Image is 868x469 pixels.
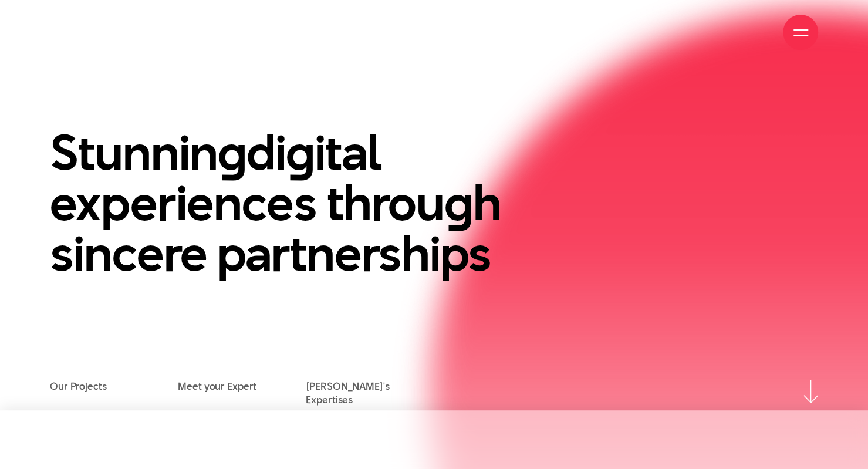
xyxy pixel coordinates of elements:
h1: Stunnin di ital experiences throu h sincere partnerships [50,127,556,278]
a: Meet your Expert [178,380,256,393]
en: g [444,168,473,237]
a: [PERSON_NAME]'s Expertises [306,380,434,406]
a: Our Projects [50,380,107,393]
en: g [218,118,246,187]
en: g [286,118,315,187]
